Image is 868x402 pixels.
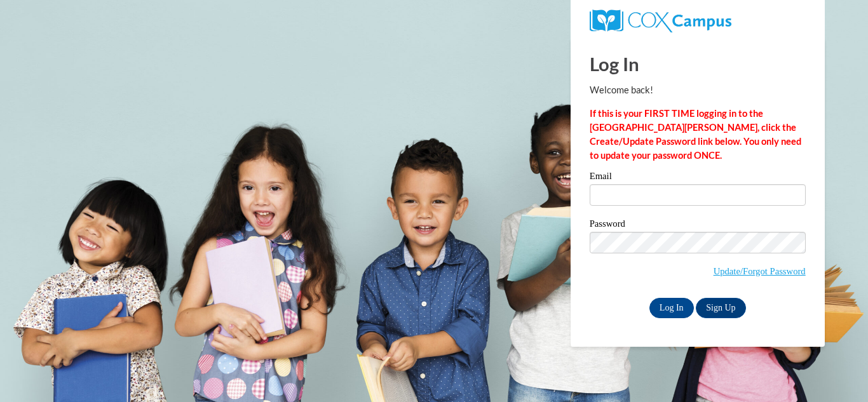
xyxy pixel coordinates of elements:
[590,51,806,77] h1: Log In
[590,108,801,161] strong: If this is your FIRST TIME logging in to the [GEOGRAPHIC_DATA][PERSON_NAME], click the Create/Upd...
[696,298,745,318] a: Sign Up
[590,83,806,97] p: Welcome back!
[714,266,806,276] a: Update/Forgot Password
[590,15,731,25] a: COX Campus
[590,171,806,184] label: Email
[649,298,694,318] input: Log In
[590,219,806,232] label: Password
[590,10,731,32] img: COX Campus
